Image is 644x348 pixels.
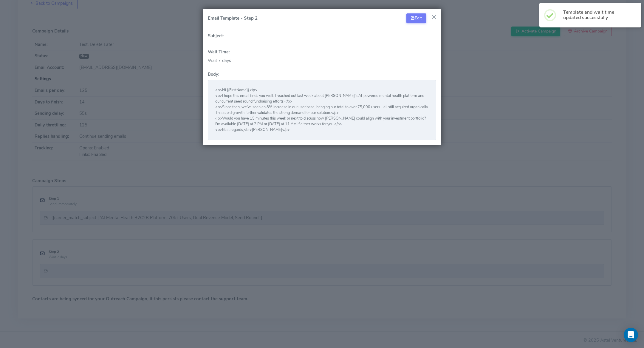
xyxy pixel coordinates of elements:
[624,328,638,342] div: Open Intercom Messenger
[406,13,426,23] button: Edit
[215,87,429,132] pre: <p>Hi {{FirstName}},</p> <p>I hope this email finds you well. I reached out last week about [PERS...
[208,49,230,55] label: Wait Time:
[208,15,258,22] h5: Email Template - Step 2
[208,58,436,64] div: Wait 7 days
[208,71,219,78] label: Body:
[563,10,632,20] h2: Template and wait time updated successfully
[208,33,224,39] label: Subject:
